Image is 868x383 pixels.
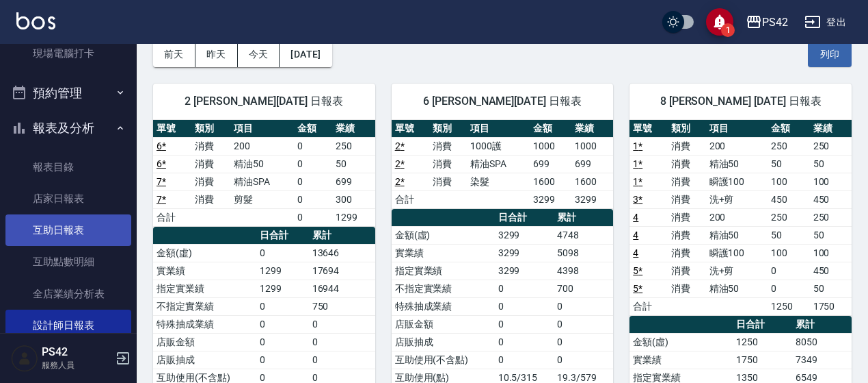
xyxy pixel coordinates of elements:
[294,155,332,173] td: 0
[629,120,668,138] th: 單號
[633,247,638,258] a: 4
[392,351,495,369] td: 互助使用(不含點)
[706,262,768,280] td: 洗+剪
[495,244,554,262] td: 3299
[309,262,375,280] td: 17694
[495,280,554,297] td: 0
[571,137,613,155] td: 1000
[554,297,613,315] td: 0
[668,137,706,155] td: 消費
[554,262,613,280] td: 4398
[191,137,230,155] td: 消費
[810,137,852,155] td: 250
[495,315,554,333] td: 0
[153,208,191,226] td: 合計
[332,190,375,208] td: 300
[706,173,768,190] td: 瞬護100
[153,280,256,297] td: 指定實業績
[153,351,256,369] td: 店販抽成
[810,280,852,297] td: 50
[153,42,195,67] button: 前天
[42,359,111,371] p: 服務人員
[554,244,613,262] td: 5098
[768,280,809,297] td: 0
[467,155,530,173] td: 精油SPA
[429,155,467,173] td: 消費
[768,137,809,155] td: 250
[332,155,375,173] td: 50
[392,280,495,297] td: 不指定實業績
[810,244,852,262] td: 100
[153,120,375,227] table: a dense table
[768,244,809,262] td: 100
[706,280,768,297] td: 精油50
[153,244,256,262] td: 金額(虛)
[668,244,706,262] td: 消費
[530,173,571,190] td: 1600
[230,137,294,155] td: 200
[629,120,852,316] table: a dense table
[810,208,852,226] td: 250
[706,244,768,262] td: 瞬護100
[429,120,467,138] th: 類別
[629,333,733,351] td: 金額(虛)
[768,173,809,190] td: 100
[554,315,613,333] td: 0
[169,95,359,108] span: 2 [PERSON_NAME][DATE] 日報表
[16,12,55,29] img: Logo
[768,208,809,226] td: 250
[495,351,554,369] td: 0
[195,42,238,67] button: 昨天
[762,14,788,31] div: PS42
[230,173,294,190] td: 精油SPA
[530,137,571,155] td: 1000
[467,173,530,190] td: 染髮
[191,173,230,190] td: 消費
[5,246,131,277] a: 互助點數明細
[256,227,309,245] th: 日合計
[668,173,706,190] td: 消費
[706,155,768,173] td: 精油50
[191,120,230,138] th: 類別
[294,137,332,155] td: 0
[554,351,613,369] td: 0
[309,297,375,315] td: 750
[256,351,309,369] td: 0
[11,345,38,372] img: Person
[332,173,375,190] td: 699
[668,190,706,208] td: 消費
[392,226,495,244] td: 金額(虛)
[706,190,768,208] td: 洗+剪
[467,137,530,155] td: 1000護
[5,38,131,69] a: 現場電腦打卡
[799,10,852,35] button: 登出
[530,190,571,208] td: 3299
[256,315,309,333] td: 0
[5,214,131,246] a: 互助日報表
[554,333,613,351] td: 0
[294,173,332,190] td: 0
[646,95,835,108] span: 8 [PERSON_NAME] [DATE] 日報表
[810,190,852,208] td: 450
[571,120,613,138] th: 業績
[629,351,733,369] td: 實業績
[768,120,809,138] th: 金額
[768,262,809,280] td: 0
[768,190,809,208] td: 450
[238,42,280,67] button: 今天
[668,120,706,138] th: 類別
[633,212,638,223] a: 4
[309,351,375,369] td: 0
[294,120,332,138] th: 金額
[153,262,256,280] td: 實業績
[633,230,638,240] a: 4
[153,333,256,351] td: 店販金額
[294,190,332,208] td: 0
[571,190,613,208] td: 3299
[153,315,256,333] td: 特殊抽成業績
[810,120,852,138] th: 業績
[706,137,768,155] td: 200
[392,120,429,138] th: 單號
[153,120,191,138] th: 單號
[792,351,852,369] td: 7349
